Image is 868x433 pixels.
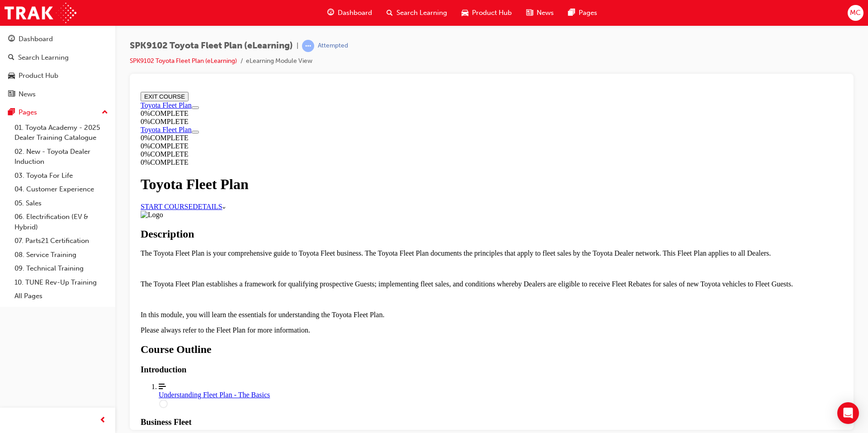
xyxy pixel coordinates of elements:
a: SPK9102 Toyota Fleet Plan (eLearning) [130,57,237,65]
button: Pages [4,104,112,121]
img: Logo [4,123,26,131]
a: car-iconProduct Hub [454,4,519,22]
span: Product Hub [472,8,512,18]
div: Understanding Fleet Plan - The Basics [22,303,706,311]
div: 0 % COMPLETE [4,29,706,38]
a: Toyota Fleet Plan [4,38,55,45]
a: news-iconNews [519,4,561,22]
a: DETAILS [56,114,88,122]
a: 07. Parts21 Certification [11,234,112,248]
div: 0 % COMPLETE [4,46,130,54]
a: Understanding Fleet Plan - The Basics [22,295,706,320]
a: 03. Toyota For Life [11,169,112,183]
span: up-icon [102,107,108,119]
a: 08. Service Training [11,248,112,262]
h3: Introduction [4,276,706,286]
a: 09. Technical Training [11,262,112,276]
section: Course Information [4,38,130,62]
div: 0 % COMPLETE [4,62,706,70]
button: EXIT COURSE [4,4,52,13]
span: | [297,41,298,51]
span: News [537,8,554,18]
div: Search Learning [18,52,69,63]
div: 0 % COMPLETE [4,70,706,78]
a: 10. TUNE Rev-Up Training [11,276,112,290]
a: 04. Customer Experience [11,182,112,196]
span: car-icon [462,7,468,19]
h1: Toyota Fleet Plan [4,88,706,105]
div: 0 % COMPLETE [4,21,706,29]
span: guage-icon [8,35,15,43]
span: news-icon [8,90,15,99]
a: Toyota Fleet Plan [4,13,55,21]
a: News [4,86,112,103]
a: 05. Sales [11,196,112,210]
p: The Toyota Fleet Plan is your comprehensive guide to Toyota Fleet business. The Toyota Fleet Plan... [4,161,706,169]
a: 01. Toyota Academy - 2025 Dealer Training Catalogue [11,121,112,145]
div: Open Intercom Messenger [837,402,859,424]
span: guage-icon [327,7,334,19]
a: guage-iconDashboard [320,4,379,22]
span: SPK9102 Toyota Fleet Plan (eLearning) [130,41,293,51]
a: Product Hub [4,67,112,84]
a: 06. Electrification (EV & Hybrid) [11,210,112,234]
div: News [19,89,36,100]
a: pages-iconPages [561,4,604,22]
div: Attempted [318,42,348,50]
span: learningRecordVerb_ATTEMPT-icon [302,40,314,52]
span: pages-icon [568,7,575,19]
div: Product Hub [19,71,58,81]
span: MC [850,8,861,18]
button: MC [848,5,863,21]
section: Course Information [4,13,706,38]
a: START COURSE [4,114,56,122]
span: car-icon [8,72,15,80]
span: prev-icon [99,415,106,426]
img: Trak [5,3,76,23]
span: DETAILS [56,114,85,122]
a: Search Learning [4,49,112,66]
span: search-icon [387,7,393,19]
a: search-iconSearch Learning [379,4,454,22]
p: In this module, you will learn the essentials for understanding the Toyota Fleet Plan. [4,223,706,231]
span: news-icon [526,7,533,19]
span: Pages [579,8,597,18]
div: Pages [19,107,37,118]
a: All Pages [11,289,112,303]
span: search-icon [8,54,14,62]
h3: Business Fleet [4,329,706,339]
p: The Toyota Fleet Plan establishes a framework for qualifying prospective Guests; implementing fle... [4,192,706,200]
span: pages-icon [8,109,15,117]
button: DashboardSearch LearningProduct HubNews [4,29,112,104]
a: Dashboard [4,31,112,48]
h2: Description [4,140,706,152]
span: Dashboard [338,8,372,18]
div: 0 % COMPLETE [4,54,130,62]
div: Dashboard [19,34,53,44]
li: eLearning Module View [246,56,312,67]
p: Please always refer to the Fleet Plan for more information. [4,238,706,246]
span: Search Learning [396,8,447,18]
a: 02. New - Toyota Dealer Induction [11,145,112,169]
h2: Course Outline [4,255,706,267]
